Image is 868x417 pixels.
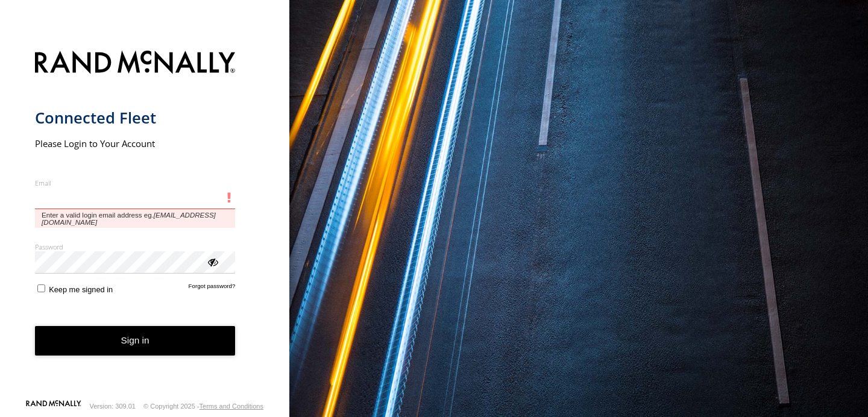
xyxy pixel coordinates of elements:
[35,137,236,149] h2: Please Login to Your Account
[143,403,263,410] div: © Copyright 2025 -
[189,283,236,294] a: Forgot password?
[35,48,236,79] img: Rand McNally
[35,326,236,356] button: Sign in
[35,43,255,399] form: main
[35,209,236,228] span: Enter a valid login email address eg.
[35,242,236,251] label: Password
[26,400,81,412] a: Visit our Website
[42,212,216,226] em: [EMAIL_ADDRESS][DOMAIN_NAME]
[200,403,263,410] a: Terms and Conditions
[35,178,236,187] label: Email
[90,403,136,410] div: Version: 309.01
[35,108,236,128] h1: Connected Fleet
[37,284,45,292] input: Keep me signed in
[206,256,218,268] div: ViewPassword
[49,285,113,294] span: Keep me signed in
